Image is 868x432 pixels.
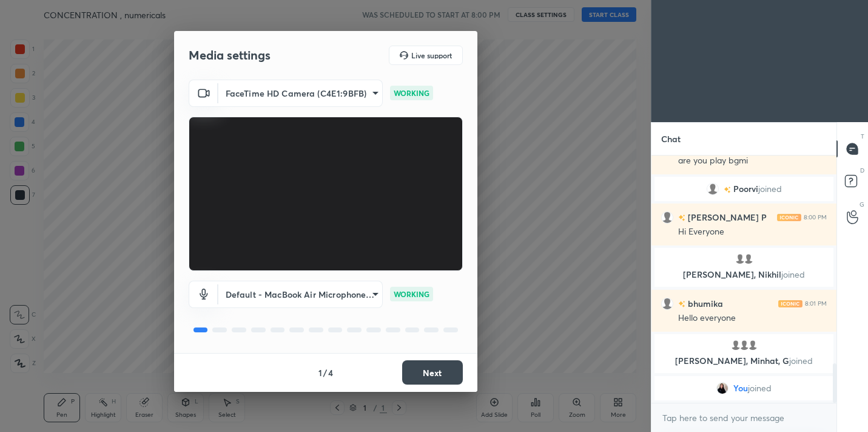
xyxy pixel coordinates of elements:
h4: / [323,366,327,379]
div: grid [651,156,836,403]
div: FaceTime HD Camera (C4E1:9BFB) [218,281,383,308]
img: iconic-light.a09c19a4.png [778,300,802,307]
h6: [PERSON_NAME] P [685,211,767,224]
div: 8:01 PM [805,300,827,307]
img: no-rating-badge.077c3623.svg [678,214,685,221]
p: G [860,200,864,209]
img: no-rating-badge.077c3623.svg [678,301,685,307]
p: WORKING [394,87,429,98]
img: default.png [738,339,750,351]
div: Hi Everyone [678,226,827,238]
span: joined [748,383,772,393]
p: T [861,132,864,141]
p: [PERSON_NAME], Nikhil [662,270,826,279]
img: default.png [742,253,755,265]
p: WORKING [394,289,429,300]
img: default.png [747,339,759,351]
p: Chat [651,123,690,155]
img: default.png [707,183,719,195]
h5: Live support [411,52,452,59]
h2: Media settings [189,47,271,63]
button: Next [402,360,463,385]
img: default.png [730,339,742,351]
div: Hello everyone [678,312,827,324]
img: no-rating-badge.077c3623.svg [724,187,731,193]
img: default.png [734,253,746,265]
div: are you play bgmi [678,155,827,167]
h4: 4 [328,366,333,379]
h4: 1 [318,366,322,379]
img: 263bd4893d0d45f69ecaf717666c2383.jpg [716,382,728,394]
div: FaceTime HD Camera (C4E1:9BFB) [218,80,383,107]
span: You [733,383,748,393]
h6: bhumika [685,297,723,310]
div: 8:00 PM [804,214,827,221]
span: joined [781,269,805,280]
p: D [860,166,864,175]
img: iconic-light.a09c19a4.png [777,214,801,221]
span: joined [789,355,813,366]
img: default.png [661,211,673,224]
span: joined [758,184,782,194]
img: default.png [661,298,673,310]
p: [PERSON_NAME], Minhat, G [662,356,826,366]
span: Poorvi [733,184,758,194]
